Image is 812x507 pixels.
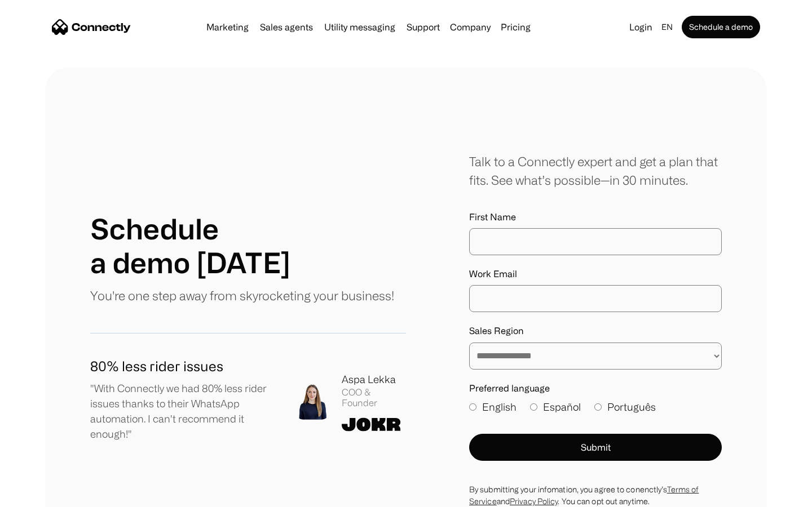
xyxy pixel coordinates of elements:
p: "With Connectly we had 80% less rider issues thanks to their WhatsApp automation. I can't recomme... [90,381,276,442]
label: Sales Region [469,326,722,336]
h1: 80% less rider issues [90,356,276,376]
input: Español [530,403,537,411]
div: Company [450,19,491,35]
div: COO & Founder [342,387,406,408]
div: en [661,19,673,35]
a: Privacy Policy [510,497,558,505]
p: You're one step away from skyrocketing your business! [90,286,394,305]
a: Pricing [496,23,535,32]
label: Preferred language [469,383,722,394]
input: Português [594,403,602,411]
input: English [469,403,476,411]
a: Support [402,23,444,32]
label: Work Email [469,269,722,279]
label: English [469,399,517,415]
h1: Schedule a demo [DATE] [90,212,290,279]
div: Talk to a Connectly expert and get a plan that fits. See what’s possible—in 30 minutes. [469,152,722,189]
a: Terms of Service [469,485,699,505]
a: Marketing [202,23,253,32]
ul: Language list [23,487,68,503]
a: Schedule a demo [682,16,760,38]
label: Português [594,399,656,415]
div: Aspa Lekka [342,372,406,387]
label: First Name [469,212,722,223]
div: By submitting your infomation, you agree to conenctly’s and . You can opt out anytime. [469,483,722,507]
button: Submit [469,434,722,461]
aside: Language selected: English [11,486,68,503]
a: Sales agents [255,23,317,32]
a: Login [625,19,657,35]
a: Utility messaging [320,23,400,32]
label: Español [530,399,581,415]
